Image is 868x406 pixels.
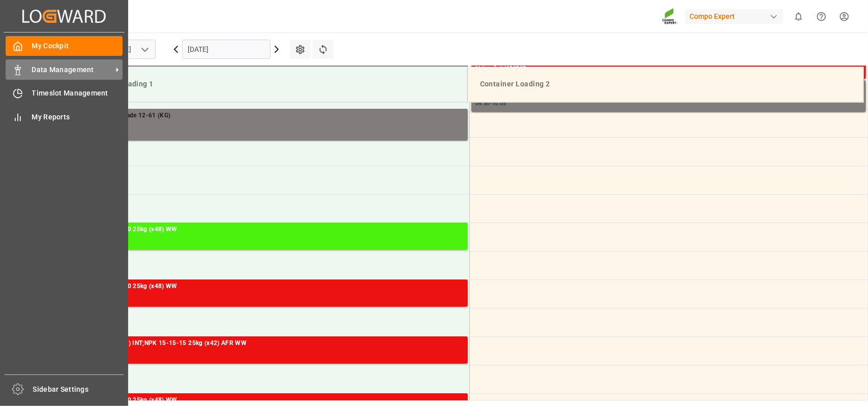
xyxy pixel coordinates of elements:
[6,36,123,56] a: My Cockpit
[32,112,123,122] span: My Reports
[77,235,464,243] div: Main ref : 14050788
[32,41,123,51] span: My Cockpit
[32,88,123,99] span: Timeslot Management
[685,7,787,26] button: Compo Expert
[77,292,464,300] div: Main ref : 14050789
[787,5,810,28] button: show 0 new notifications
[33,384,124,395] span: Sidebar Settings
[476,75,855,93] div: Container Loading 2
[77,282,464,292] div: NTC Sol 21 21-0-0 25kg (x48) WW
[810,5,833,28] button: Help Center
[685,9,783,24] div: Compo Expert
[6,107,123,127] a: My Reports
[137,42,152,57] button: open menu
[77,338,464,349] div: HYS 21 25kg (x48) INT;NPK 15-15-15 25kg (x42) AFR WW
[490,101,492,106] div: -
[475,101,490,106] div: 09:30
[77,225,464,235] div: NTC Sol 21 21-0-0 25kg (x48) WW
[77,349,464,357] div: Main ref : 14052118
[77,395,464,405] div: NTC Sol 21 21-0-0 25kg (x48) WW
[492,101,506,106] div: 10:05
[182,40,271,59] input: DD.MM.YYYY
[32,65,112,75] span: Data Management
[77,121,464,130] div: Main ref : 5744587
[79,75,459,93] div: Container Loading 1
[662,8,678,25] img: Screenshot%202023-09-29%20at%2010.02.21.png_1712312052.png
[6,83,123,103] a: Timeslot Management
[77,111,464,121] div: MAP technical grade 12-61 (KG)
